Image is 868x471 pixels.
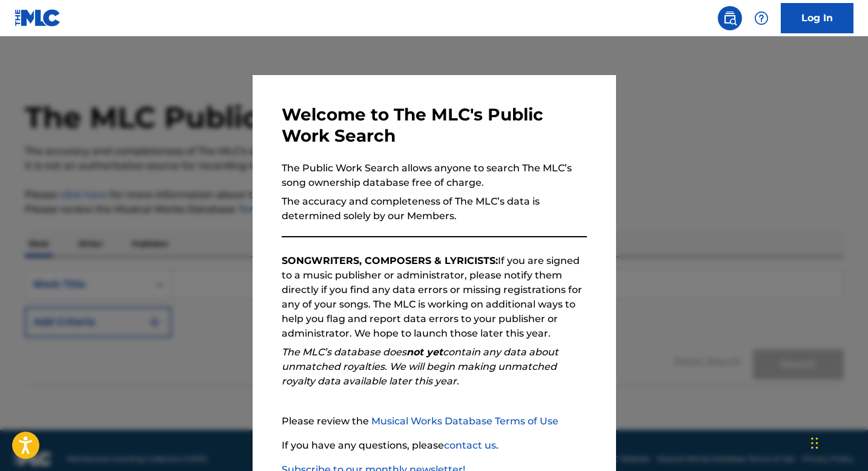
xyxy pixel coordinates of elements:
p: If you have any questions, please . [282,438,587,453]
em: The MLC’s database does contain any data about unmatched royalties. We will begin making unmatche... [282,346,558,387]
a: Musical Works Database Terms of Use [371,415,558,427]
h3: Welcome to The MLC's Public Work Search [282,104,587,147]
p: The accuracy and completeness of The MLC’s data is determined solely by our Members. [282,194,587,223]
img: search [723,11,737,25]
img: MLC Logo [15,9,61,27]
p: Please review the [282,414,587,429]
p: If you are signed to a music publisher or administrator, please notify them directly if you find ... [282,254,587,341]
p: The Public Work Search allows anyone to search The MLC’s song ownership database free of charge. [282,161,587,190]
a: Log In [781,3,853,33]
div: Drag [811,425,818,461]
a: contact us [444,440,496,451]
a: Public Search [718,6,742,30]
iframe: Chat Widget [807,413,868,471]
strong: not yet [406,346,443,358]
strong: SONGWRITERS, COMPOSERS & LYRICISTS: [282,255,498,266]
img: help [754,11,769,25]
div: Help [749,6,774,30]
